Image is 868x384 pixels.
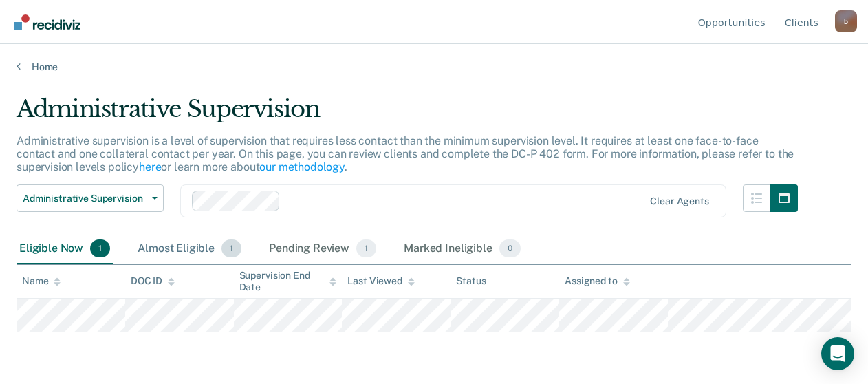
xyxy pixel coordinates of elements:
[650,195,708,207] div: Clear agents
[835,10,857,32] button: Profile dropdown button
[17,134,794,173] p: Administrative supervision is a level of supervision that requires less contact than the minimum ...
[239,270,337,293] div: Supervision End Date
[17,234,113,264] div: Eligible Now1
[221,239,241,257] span: 1
[22,275,61,287] div: Name
[356,239,376,257] span: 1
[347,275,414,287] div: Last Viewed
[90,239,110,257] span: 1
[499,239,521,257] span: 0
[821,337,854,370] div: Open Intercom Messenger
[17,184,164,212] button: Administrative Supervision
[14,14,80,30] img: Recidiviz
[17,61,851,73] a: Home
[401,234,523,264] div: Marked Ineligible0
[139,160,161,173] a: here
[131,275,175,287] div: DOC ID
[266,234,379,264] div: Pending Review1
[135,234,244,264] div: Almost Eligible1
[835,10,857,32] div: b
[23,193,147,204] span: Administrative Supervision
[565,275,629,287] div: Assigned to
[259,160,345,173] a: our methodology
[456,275,486,287] div: Status
[17,95,798,134] div: Administrative Supervision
